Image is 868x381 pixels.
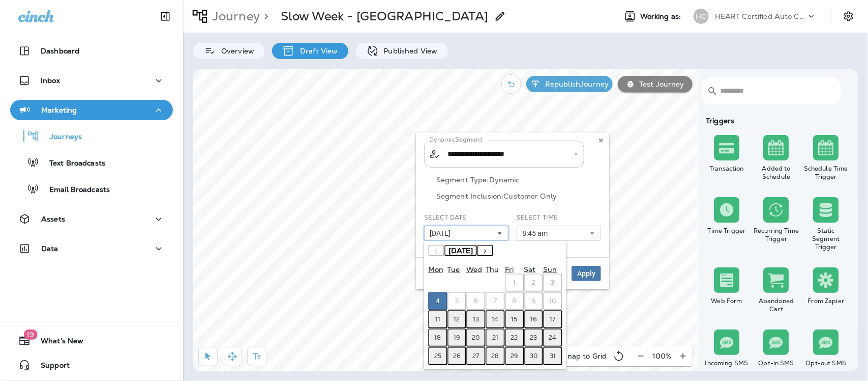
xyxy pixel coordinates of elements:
[524,265,536,274] abbr: Saturday
[41,215,65,223] p: Assets
[754,359,799,367] div: Opt-in SMS
[505,329,524,347] button: August 22, 2025
[704,359,750,367] div: Incoming SMS
[530,315,537,323] abbr: August 16, 2025
[10,178,173,200] button: Email Broadcasts
[652,352,672,360] p: 100 %
[455,297,459,305] abbr: August 5, 2025
[486,329,505,347] button: August 21, 2025
[543,329,562,347] button: August 24, 2025
[10,355,173,375] button: Support
[466,329,486,347] button: August 20, 2025
[447,292,467,310] button: August 5, 2025
[754,297,799,313] div: Abandoned Cart
[41,244,58,253] p: Data
[505,347,524,365] button: August 29, 2025
[803,359,849,367] div: Opt-out SMS
[532,279,535,287] abbr: August 2, 2025
[23,330,37,340] span: 19
[531,297,535,305] abbr: August 9, 2025
[428,310,447,329] button: August 11, 2025
[436,192,601,200] p: Segment Inclusion: Customer Only
[550,315,556,323] abbr: August 17, 2025
[494,297,497,305] abbr: August 7, 2025
[486,310,505,329] button: August 14, 2025
[754,165,799,181] div: Added to Schedule
[577,270,595,277] span: Apply
[635,80,684,88] p: Test Journey
[10,100,173,120] button: Marketing
[572,150,581,159] button: Open
[10,70,173,91] button: Inbox
[486,292,505,310] button: August 7, 2025
[424,226,508,241] button: [DATE]
[447,329,467,347] button: August 19, 2025
[473,352,480,360] abbr: August 27, 2025
[551,279,555,287] abbr: August 3, 2025
[466,265,482,274] abbr: Wednesday
[428,329,447,347] button: August 18, 2025
[436,176,601,184] p: Segment Type: Dynamic
[704,165,750,173] div: Transaction
[524,329,544,347] button: August 23, 2025
[505,274,524,292] button: August 1, 2025
[486,265,499,274] abbr: Thursday
[429,135,483,144] p: Dynamic Segment
[704,227,750,235] div: Time Trigger
[572,266,601,281] button: Apply
[550,297,556,305] abbr: August 10, 2025
[563,352,607,360] p: Snap to Grid
[281,9,488,24] div: Slow Week - Wilmette
[550,352,556,360] abbr: August 31, 2025
[505,292,524,310] button: August 8, 2025
[477,245,493,256] button: ›
[435,315,440,323] abbr: August 11, 2025
[530,352,537,360] abbr: August 30, 2025
[466,347,486,365] button: August 27, 2025
[803,227,849,251] div: Static Segment Trigger
[453,352,461,360] abbr: August 26, 2025
[505,310,524,329] button: August 15, 2025
[10,125,173,147] button: Journeys
[803,297,849,305] div: From Zapier
[447,347,467,365] button: August 26, 2025
[526,76,613,92] button: RepublishJourney
[840,7,858,25] button: Settings
[618,76,693,92] button: Test Journey
[379,47,438,55] p: Published View
[513,279,516,287] abbr: August 1, 2025
[803,165,849,181] div: Schedule Time Trigger
[454,315,460,323] abbr: August 12, 2025
[524,292,544,310] button: August 9, 2025
[39,185,110,195] p: Email Broadcasts
[444,245,477,256] button: [DATE]
[454,334,460,342] abbr: August 19, 2025
[517,213,558,222] label: Select Time
[543,292,562,310] button: August 10, 2025
[472,334,480,342] abbr: August 20, 2025
[492,334,498,342] abbr: August 21, 2025
[10,238,173,259] button: Data
[10,209,173,229] button: Assets
[486,347,505,365] button: August 28, 2025
[524,310,544,329] button: August 16, 2025
[216,47,254,55] p: Overview
[41,76,60,85] p: Inbox
[295,47,338,55] p: Draft View
[41,106,77,114] p: Marketing
[505,265,514,274] abbr: Friday
[428,292,447,310] button: August 4, 2025
[549,334,557,342] abbr: August 24, 2025
[513,297,517,305] abbr: August 8, 2025
[511,352,518,360] abbr: August 29, 2025
[31,337,83,349] span: What's New
[491,352,499,360] abbr: August 28, 2025
[31,361,70,373] span: Support
[208,9,260,24] p: Journey
[428,347,447,365] button: August 25, 2025
[434,334,441,342] abbr: August 18, 2025
[428,245,444,256] button: ‹
[524,347,544,365] button: August 30, 2025
[702,117,851,125] div: Triggers
[694,9,709,24] div: HC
